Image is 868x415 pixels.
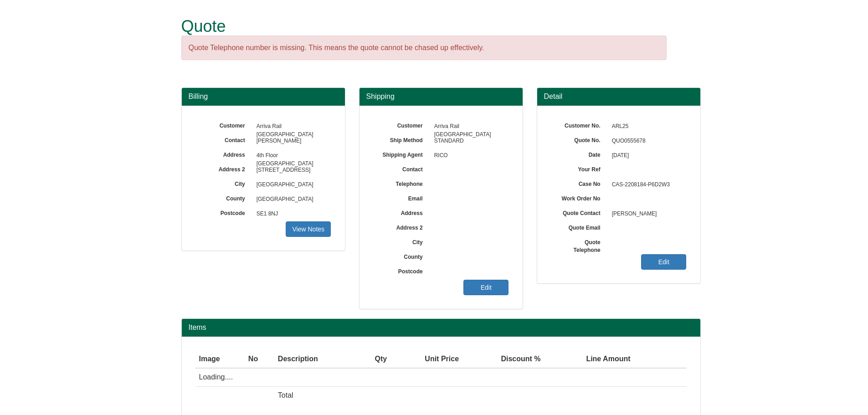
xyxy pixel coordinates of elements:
span: SE1 8NJ [252,207,331,221]
a: Edit [641,254,686,270]
h3: Shipping [366,92,516,101]
span: [GEOGRAPHIC_DATA] [252,192,331,207]
th: Discount % [462,350,544,369]
h2: Items [189,323,693,332]
span: [GEOGRAPHIC_DATA] [252,178,331,192]
span: Arriva Rail [GEOGRAPHIC_DATA] [252,119,331,134]
label: Quote Email [551,221,607,232]
th: Qty [357,350,390,369]
span: 4th Floor [GEOGRAPHIC_DATA] [252,149,331,163]
span: [DATE] [607,149,687,163]
label: Address 2 [373,221,430,232]
th: Image [195,350,245,369]
span: QUO0555678 [607,134,687,149]
label: County [195,192,252,203]
td: Loading.... [195,368,634,386]
label: Customer [373,119,430,130]
h3: Detail [544,92,693,101]
th: Description [274,350,357,369]
span: STANDARD [430,134,509,149]
label: Email [373,192,430,203]
label: Contact [195,134,252,144]
span: ARL25 [607,119,687,134]
th: No [245,350,274,369]
label: Quote No. [551,134,607,144]
label: Address [195,149,252,159]
label: Address [373,207,430,217]
label: Customer [195,119,252,130]
th: Line Amount [544,350,634,369]
label: Work Order No [551,192,607,203]
label: Shipping Agent [373,149,430,159]
label: Contact [373,163,430,174]
span: [PERSON_NAME] [607,207,687,221]
span: [PERSON_NAME] [252,134,331,149]
h1: Quote [181,17,667,36]
label: Your Ref [551,163,607,174]
label: Case No [551,178,607,188]
span: [STREET_ADDRESS] [252,163,331,178]
label: Address 2 [195,163,252,174]
label: Quote Contact [551,207,607,217]
label: Date [551,149,607,159]
label: Postcode [373,265,430,276]
label: Quote Telephone [551,236,607,254]
a: Edit [463,280,508,295]
label: City [373,236,430,246]
span: Arriva Rail [GEOGRAPHIC_DATA] [430,119,509,134]
span: RICO [430,149,509,163]
label: Ship Method [373,134,430,144]
label: Telephone [373,178,430,188]
h3: Billing [189,92,338,101]
span: CAS-2208184-P6D2W3 [607,178,687,192]
label: Postcode [195,207,252,217]
td: Total [274,387,357,405]
th: Unit Price [390,350,462,369]
label: County [373,251,430,261]
div: Quote Telephone number is missing. This means the quote cannot be chased up effectively. [181,36,667,61]
a: View Notes [286,221,331,237]
label: City [195,178,252,188]
label: Customer No. [551,119,607,130]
